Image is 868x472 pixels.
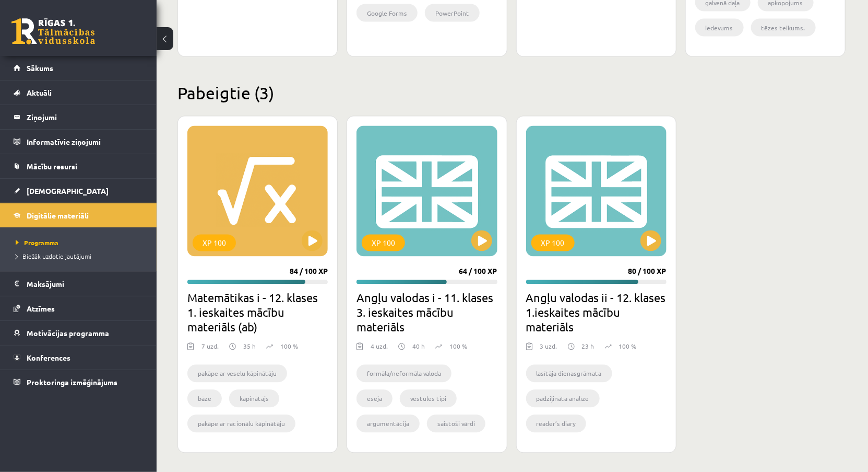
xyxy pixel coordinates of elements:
a: Motivācijas programma [14,321,144,345]
h2: Angļu valodas i - 11. klases 3. ieskaites mācību materiāls [356,291,497,335]
a: Maksājumi [14,272,144,296]
span: Konferences [27,353,70,362]
a: Informatīvie ziņojumi [14,130,144,154]
a: Programma [16,238,146,247]
p: 35 h [243,342,256,351]
a: Mācību resursi [14,154,144,178]
li: pakāpe ar racionālu kāpinātāju [187,415,295,433]
a: Rīgas 1. Tālmācības vidusskola [11,18,95,44]
li: formāla/neformāla valoda [356,365,451,383]
span: Digitālie materiāli [27,211,89,220]
span: Aktuāli [27,88,52,97]
h2: Matemātikas i - 12. klases 1. ieskaites mācību materiāls (ab) [187,291,328,335]
li: bāze [187,390,222,408]
li: tēzes teikums. [751,19,816,37]
div: XP 100 [362,235,405,251]
h2: Pabeigtie (3) [177,83,846,103]
span: Mācību resursi [27,162,77,171]
li: argumentācija [356,415,420,433]
span: [DEMOGRAPHIC_DATA] [27,186,109,195]
span: Motivācijas programma [27,328,109,338]
a: Konferences [14,346,144,370]
h2: Angļu valodas ii - 12. klases 1.ieskaites mācību materiāls [526,291,667,335]
a: Biežāk uzdotie jautājumi [16,251,146,261]
li: PowerPoint [425,4,480,22]
legend: Informatīvie ziņojumi [27,130,144,154]
li: kāpinātājs [229,390,279,408]
div: 3 uzd. [540,342,557,358]
span: Proktoringa izmēģinājums [27,377,117,387]
legend: Maksājumi [27,272,144,296]
span: Sākums [27,63,53,73]
li: vēstules tipi [400,390,457,408]
li: Google Forms [356,4,418,22]
p: 100 % [449,342,467,351]
div: XP 100 [193,235,236,251]
span: Programma [16,238,58,247]
a: Aktuāli [14,80,144,105]
p: 100 % [280,342,298,351]
p: 23 h [582,342,594,351]
p: 100 % [619,342,637,351]
span: Biežāk uzdotie jautājumi [16,252,91,260]
a: Proktoringa izmēģinājums [14,370,144,394]
a: Atzīmes [14,296,144,320]
li: eseja [356,390,393,408]
legend: Ziņojumi [27,105,144,129]
li: saistoši vārdi [427,415,485,433]
div: 4 uzd. [371,342,388,358]
li: reader’s diary [526,415,586,433]
span: Atzīmes [27,304,55,313]
a: Ziņojumi [14,105,144,129]
p: 40 h [412,342,425,351]
li: pakāpe ar veselu kāpinātāju [187,365,287,383]
li: iedevums [695,19,744,37]
a: Digitālie materiāli [14,203,144,227]
a: [DEMOGRAPHIC_DATA] [14,179,144,203]
li: padziļināta analīze [526,390,600,408]
div: 7 uzd. [201,342,219,358]
div: XP 100 [531,235,575,251]
li: lasītāja dienasgrāmata [526,365,612,383]
a: Sākums [14,56,144,80]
